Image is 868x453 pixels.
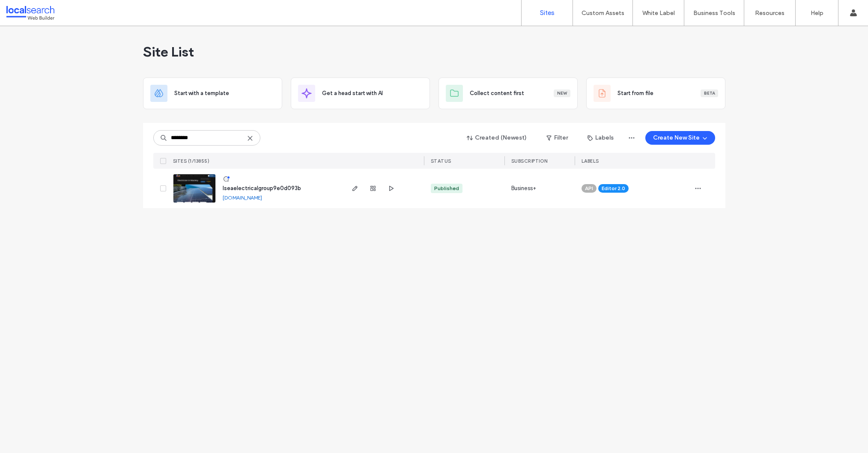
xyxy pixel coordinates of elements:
[580,131,621,145] button: Labels
[511,184,537,193] span: Business+
[143,43,194,60] span: Site List
[811,9,823,17] label: Help
[431,158,451,164] span: STATUS
[554,89,570,97] div: New
[538,131,576,145] button: Filter
[585,185,593,192] span: API
[701,89,718,97] div: Beta
[693,9,735,17] label: Business Tools
[322,89,383,98] span: Get a head start with AI
[755,9,784,17] label: Resources
[586,77,725,109] div: Start from fileBeta
[602,185,625,192] span: Editor 2.0
[459,131,534,145] button: Created (Newest)
[438,77,578,109] div: Collect content firstNew
[582,158,599,164] span: LABELS
[642,9,675,17] label: White Label
[223,185,301,191] a: lseaelectricalgroup9e0d093b
[434,185,459,192] div: Published
[540,9,555,17] label: Sites
[617,89,653,98] span: Start from file
[582,9,624,17] label: Custom Assets
[173,158,210,164] span: SITES (1/13855)
[511,158,548,164] span: SUBSCRIPTION
[143,77,282,109] div: Start with a template
[223,194,262,201] a: [DOMAIN_NAME]
[291,77,430,109] div: Get a head start with AI
[470,89,524,98] span: Collect content first
[174,89,229,98] span: Start with a template
[645,131,715,145] button: Create New Site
